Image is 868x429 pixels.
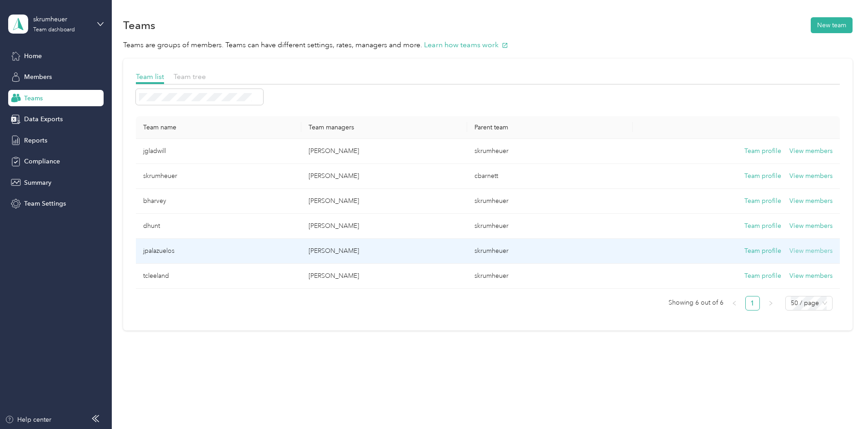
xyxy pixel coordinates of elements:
button: View members [789,196,833,206]
p: [PERSON_NAME] [309,221,459,231]
span: 50 / page [791,296,827,310]
p: [PERSON_NAME] [309,196,459,206]
span: left [732,301,737,306]
th: Team name [136,116,301,139]
button: Team profile [744,246,781,256]
span: Summary [24,178,51,187]
li: Next Page [763,296,778,311]
button: Help center [5,415,51,424]
td: jgladwill [136,139,301,164]
td: skrumheuer [467,239,633,264]
button: Team profile [744,171,781,181]
span: Data Exports [24,114,63,124]
li: Previous Page [727,296,742,311]
button: Team profile [744,221,781,231]
button: right [763,296,778,311]
span: Teams [24,94,43,103]
button: New team [811,17,853,33]
td: skrumheuer [467,264,633,289]
td: jpalazuelos [136,239,301,264]
button: Learn how teams work [424,39,508,51]
p: Teams are groups of members. Teams can have different settings, rates, managers and more. [123,39,853,51]
td: skrumheuer [467,214,633,239]
th: Team managers [301,116,467,139]
td: dhunt [136,214,301,239]
p: [PERSON_NAME] [309,146,459,156]
td: cbarnett [467,164,633,189]
button: Team profile [744,271,781,281]
span: Members [24,72,52,82]
span: right [768,301,773,306]
span: Reports [24,136,47,145]
button: Team profile [744,196,781,206]
p: [PERSON_NAME] [309,271,459,281]
p: [PERSON_NAME] [309,246,459,256]
span: Home [24,51,42,61]
span: Team list [136,72,164,81]
td: skrumheuer [467,189,633,214]
th: Parent team [467,116,633,139]
td: bharvey [136,189,301,214]
button: Team profile [744,146,781,156]
button: View members [789,271,833,281]
td: tcleeland [136,264,301,289]
button: View members [789,246,833,256]
span: Team tree [174,72,206,81]
button: View members [789,146,833,156]
td: skrumheuer [467,139,633,164]
span: Compliance [24,157,60,166]
div: Team dashboard [33,27,75,33]
td: skrumheuer [136,164,301,189]
button: left [727,296,742,311]
a: 1 [746,296,759,310]
div: skrumheuer [33,15,90,24]
span: Showing 6 out of 6 [668,296,723,310]
li: 1 [745,296,760,311]
p: [PERSON_NAME] [309,171,459,181]
iframe: Everlance-gr Chat Button Frame [817,378,868,429]
h1: Teams [123,20,155,30]
span: Team Settings [24,199,66,208]
div: Page Size [785,296,833,311]
button: View members [789,221,833,231]
button: View members [789,171,833,181]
